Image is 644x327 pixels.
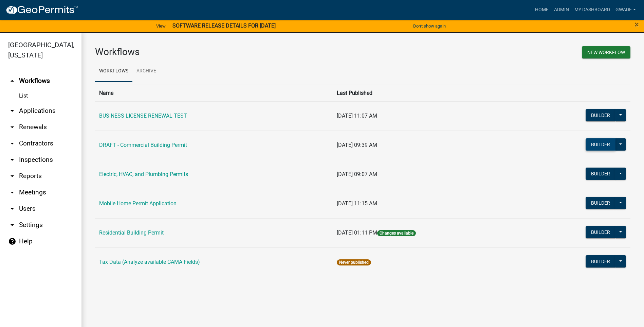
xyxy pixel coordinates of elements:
span: Changes available [377,230,416,236]
a: Residential Building Permit [99,229,164,236]
a: View [153,20,168,32]
span: Never published [337,259,371,265]
a: Mobile Home Permit Application [99,200,177,207]
i: help [8,237,16,245]
a: BUSINESS LICENSE RENEWAL TEST [99,113,187,119]
span: [DATE] 09:07 AM [337,171,377,177]
i: arrow_drop_down [8,221,16,229]
button: Builder [586,226,615,238]
th: Name [95,85,333,101]
i: arrow_drop_down [8,172,16,180]
i: arrow_drop_down [8,123,16,131]
span: [DATE] 01:11 PM [337,229,377,236]
button: Builder [586,109,615,121]
a: Tax Data (Analyze available CAMA Fields) [99,259,200,265]
button: Builder [586,197,615,209]
button: Builder [586,138,615,151]
i: arrow_drop_up [8,77,16,85]
span: [DATE] 09:39 AM [337,142,377,148]
a: Workflows [95,61,132,82]
th: Last Published [333,85,523,101]
button: Don't show again [410,20,448,32]
button: Close [634,20,639,29]
a: Home [532,3,551,16]
button: Builder [586,255,615,268]
a: My Dashboard [572,3,613,16]
strong: SOFTWARE RELEASE DETAILS FOR [DATE] [172,22,276,29]
span: [DATE] 11:15 AM [337,200,377,207]
h3: Workflows [95,46,358,58]
i: arrow_drop_down [8,205,16,213]
i: arrow_drop_down [8,188,16,196]
button: New Workflow [582,46,630,58]
i: arrow_drop_down [8,139,16,148]
button: Builder [586,168,615,180]
a: GWade [613,3,639,16]
i: arrow_drop_down [8,107,16,115]
a: DRAFT - Commercial Building Permit [99,142,187,148]
span: [DATE] 11:07 AM [337,113,377,119]
a: Electric, HVAC, and Plumbing Permits [99,171,188,177]
span: × [634,20,639,29]
a: Archive [132,61,160,82]
a: Admin [551,3,572,16]
i: arrow_drop_down [8,156,16,164]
